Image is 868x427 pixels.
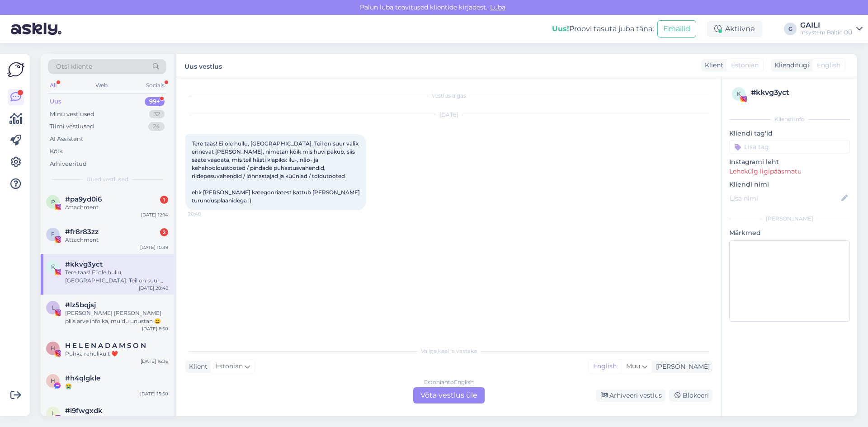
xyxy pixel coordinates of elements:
label: Uus vestlus [184,59,222,71]
div: 😭 [65,382,168,390]
span: H [51,345,55,352]
div: [DATE] [185,111,712,119]
input: Lisa nimi [730,193,840,203]
span: p [51,198,55,205]
div: Socials [144,80,166,91]
div: # kkvg3yct [751,87,847,98]
span: Otsi kliente [56,62,92,71]
div: Klienditugi [771,61,809,70]
div: Insystem Baltic OÜ [800,29,853,36]
span: Uued vestlused [86,175,128,183]
span: #lz5bqjsj [65,301,96,309]
div: Attachment [65,236,168,244]
div: [DATE] 15:50 [140,390,168,397]
div: AI Assistent [50,135,83,144]
div: Arhiveeritud [50,160,87,169]
div: Kliendi info [729,115,850,123]
span: f [51,231,55,238]
div: 24 [148,122,165,131]
div: [PERSON_NAME] [729,215,850,223]
div: 32 [149,110,165,119]
input: Lisa tag [729,140,850,154]
span: Estonian [215,361,243,371]
div: Klient [185,362,208,371]
span: l [52,304,55,311]
div: Võta vestlus üle [413,387,485,404]
p: Kliendi tag'id [729,129,850,138]
div: Minu vestlused [50,110,94,119]
div: Blokeeri [669,389,712,402]
div: Web [94,80,109,91]
div: [DATE] 8:50 [142,325,168,332]
div: [DATE] 12:14 [141,211,168,218]
span: h [51,377,55,384]
p: Märkmed [729,228,850,238]
p: Kliendi nimi [729,180,850,189]
div: Tiimi vestlused [50,122,94,131]
button: Emailid [657,20,696,38]
div: 2 [160,228,168,236]
span: H E L E N A D A M S O N [65,342,146,350]
div: Attachment [65,203,168,211]
span: k [737,90,741,97]
div: Kõik [50,147,63,156]
div: Vestlus algas [185,92,712,100]
div: 1 [160,196,168,204]
div: GAILI [800,22,853,29]
span: i [52,410,54,417]
span: Muu [626,362,640,370]
img: Askly Logo [7,61,24,78]
span: #i9fwgxdk [65,407,103,415]
span: Luba [487,3,508,11]
span: 20:48 [188,211,222,217]
p: Instagrami leht [729,157,850,167]
span: k [51,263,55,270]
div: [PERSON_NAME] [PERSON_NAME] pliis arve info ka, muidu unustan 😄 [65,309,168,325]
div: Arhiveeri vestlus [596,389,665,402]
div: Klient [701,61,723,70]
div: Uus [50,97,61,106]
div: Puhka rahulikult ❤️ [65,350,168,358]
div: [DATE] 16:36 [141,358,168,365]
div: G [784,23,797,35]
span: #kkvg3yct [65,260,103,268]
div: [DATE] 20:48 [139,285,168,291]
a: GAILIInsystem Baltic OÜ [800,22,863,36]
div: English [589,360,621,373]
div: [PERSON_NAME] [652,362,710,371]
div: Valige keel ja vastake [185,347,712,355]
div: Aktiivne [707,21,762,37]
span: #fr8r83zz [65,228,99,236]
b: Uus! [552,24,569,33]
div: 99+ [145,97,165,106]
div: Estonian to English [424,378,474,386]
div: [DATE] 10:39 [140,244,168,251]
span: Tere taas! Ei ole hullu, [GEOGRAPHIC_DATA]. Teil on suur valik erinevat [PERSON_NAME], nimetan kõ... [192,140,361,204]
p: Lehekülg ligipääsmatu [729,167,850,176]
div: Tere taas! Ei ole hullu, [GEOGRAPHIC_DATA]. Teil on suur valik erinevat [PERSON_NAME], nimetan kõ... [65,268,168,285]
div: Proovi tasuta juba täna: [552,23,654,34]
span: English [817,61,840,70]
div: All [48,80,58,91]
span: Estonian [731,61,759,70]
span: #pa9yd0i6 [65,195,102,203]
span: #h4qlgkle [65,374,100,382]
